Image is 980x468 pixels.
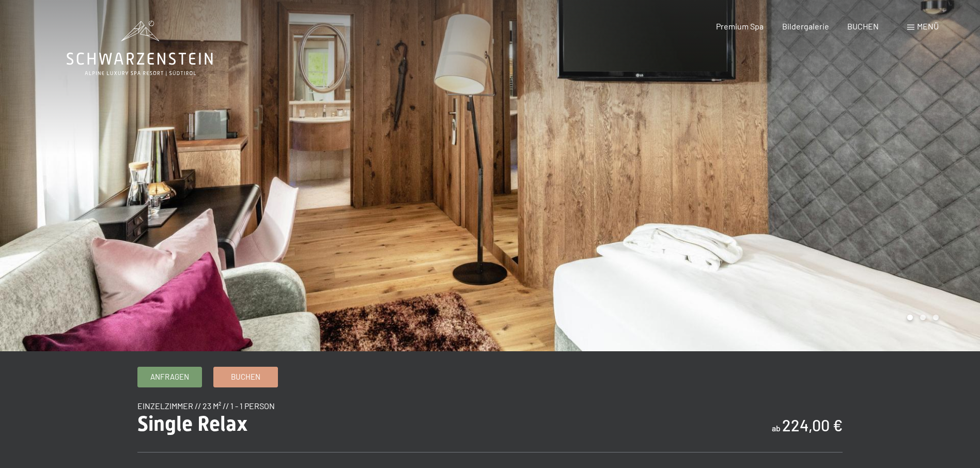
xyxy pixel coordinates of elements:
span: Single Relax [137,412,247,436]
a: BUCHEN [847,21,879,31]
a: Premium Spa [716,21,764,31]
a: Bildergalerie [782,21,829,31]
span: Menü [917,21,939,31]
span: Einzelzimmer // 23 m² // 1 - 1 Person [137,401,275,411]
a: Anfragen [138,367,201,387]
b: 224,00 € [782,416,843,434]
a: Buchen [214,367,277,387]
span: Buchen [231,371,260,382]
span: Anfragen [150,371,189,382]
span: ab [772,423,781,433]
